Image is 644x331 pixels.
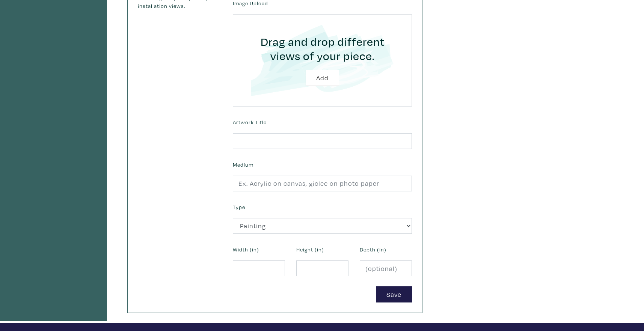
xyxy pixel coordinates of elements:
input: (optional) [360,260,412,277]
label: Width (in) [233,245,259,254]
label: Depth (in) [360,245,386,254]
label: Type [233,203,245,211]
label: Artwork Title [233,118,267,126]
input: Ex. Acrylic on canvas, giclee on photo paper [233,176,412,192]
label: Medium [233,161,253,169]
label: Height (in) [296,245,324,254]
button: Save [376,286,412,302]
